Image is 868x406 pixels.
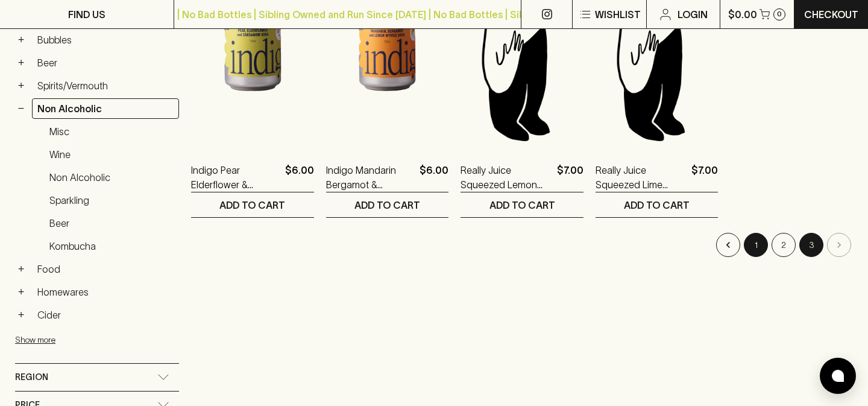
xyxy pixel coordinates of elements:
p: Login [678,7,708,22]
a: Kombucha [44,236,179,256]
p: FIND US [68,7,105,22]
p: ADD TO CART [489,198,555,212]
button: ADD TO CART [326,192,449,217]
a: Beer [44,213,179,233]
p: ADD TO CART [354,198,420,212]
button: ADD TO CART [461,192,583,217]
a: Homewares [32,282,179,302]
p: $6.00 [420,163,448,192]
button: − [15,103,27,115]
p: ADD TO CART [624,198,690,212]
a: Sparkling [44,190,179,211]
a: Food [32,259,179,279]
div: Region [15,364,179,391]
a: Wine [44,144,179,165]
p: ADD TO CART [219,198,285,212]
button: + [15,57,27,69]
button: Show more [15,328,173,352]
p: $7.00 [691,163,718,192]
p: 0 [777,11,782,17]
button: ADD TO CART [596,192,719,217]
nav: pagination navigation [191,233,853,257]
a: Indigo Mandarin Bergamot & [PERSON_NAME] Soda 330ml [326,163,415,192]
p: $0.00 [728,7,757,22]
a: Really Juice Squeezed Lemon 285ml [461,163,552,192]
button: page 3 [799,233,823,257]
a: Misc [44,121,179,142]
p: $7.00 [557,163,583,192]
p: Wishlist [595,7,641,22]
p: $6.00 [285,163,314,192]
a: Bubbles [32,30,179,50]
button: + [15,309,27,321]
button: Go to page 2 [772,233,796,257]
span: Region [15,370,48,385]
button: + [15,80,27,92]
a: Cider [32,305,179,325]
button: Go to previous page [716,233,740,257]
a: Non Alcoholic [44,167,179,188]
img: bubble-icon [832,370,844,382]
a: Spirits/Vermouth [32,75,179,96]
button: + [15,34,27,46]
p: Checkout [804,7,858,22]
a: Non Alcoholic [32,98,179,119]
a: Indigo Pear Elderflower & Cardamom Soda 330ml [191,163,280,192]
a: Really Juice Squeezed Lime 285ml [596,163,687,192]
button: ADD TO CART [191,192,314,217]
button: + [15,286,27,298]
a: Beer [32,52,179,73]
button: + [15,263,27,275]
button: Go to page 1 [744,233,768,257]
